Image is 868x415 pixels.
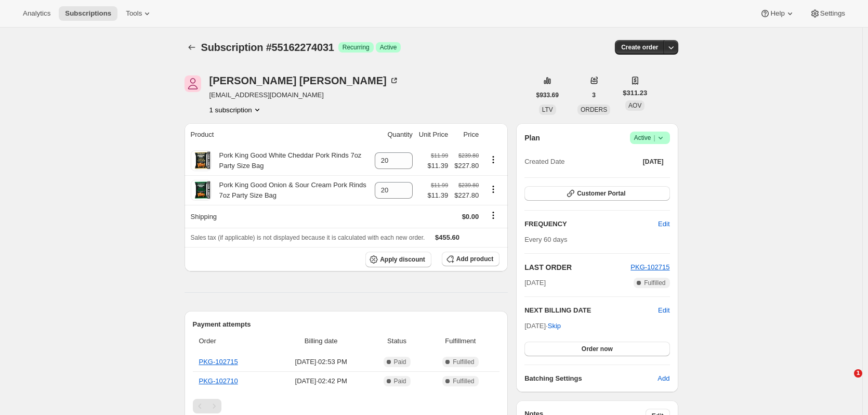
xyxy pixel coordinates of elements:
[542,106,553,113] span: LTV
[120,6,159,21] button: Tools
[524,322,561,330] span: [DATE] ·
[770,9,784,18] span: Help
[623,88,647,98] span: $311.23
[380,255,425,264] span: Apply discount
[276,376,366,386] span: [DATE] · 02:42 PM
[621,43,658,51] span: Create order
[185,40,199,55] button: Subscriptions
[276,357,366,367] span: [DATE] · 02:53 PM
[657,373,669,384] span: Add
[65,9,111,18] span: Subscriptions
[577,189,625,198] span: Customer Portal
[209,75,399,86] div: [PERSON_NAME] [PERSON_NAME]
[634,133,666,143] span: Active
[185,123,372,146] th: Product
[23,9,50,18] span: Analytics
[548,321,561,331] span: Skip
[451,123,482,146] th: Price
[586,88,602,102] button: 3
[658,305,669,316] button: Edit
[804,6,851,21] button: Settings
[524,157,564,167] span: Created Date
[199,377,238,385] a: PKG-102710
[630,263,669,271] a: PKG-102715
[485,154,502,165] button: Product actions
[458,182,479,188] small: $239.80
[380,43,397,51] span: Active
[394,377,406,385] span: Paid
[416,123,451,146] th: Unit Price
[630,262,669,273] button: PKG-102715
[427,161,448,171] span: $11.39
[456,255,493,263] span: Add product
[485,210,502,221] button: Shipping actions
[17,6,57,21] button: Analytics
[209,105,262,115] button: Product actions
[276,336,366,346] span: Billing date
[582,345,613,353] span: Order now
[431,152,448,159] small: $11.99
[615,40,664,55] button: Create order
[191,234,425,241] span: Sales tax (if applicable) is not displayed because it is calculated with each new order.
[191,150,212,171] img: product img
[454,190,479,201] span: $227.80
[59,6,117,21] button: Subscriptions
[193,330,273,353] th: Order
[524,236,567,243] span: Every 60 days
[428,336,494,346] span: Fulfillment
[365,252,431,267] button: Apply discount
[652,216,676,232] button: Edit
[628,102,641,109] span: AOV
[651,370,676,387] button: Add
[653,134,655,142] span: |
[209,90,399,100] span: [EMAIL_ADDRESS][DOMAIN_NAME]
[212,150,369,171] div: Pork King Good White Cheddar Pork Rinds 7oz Party Size Bag
[442,252,499,266] button: Add product
[343,43,370,51] span: Recurring
[191,180,212,201] img: product img
[833,369,858,394] iframe: Intercom live chat
[431,182,448,188] small: $11.99
[854,369,862,378] span: 1
[453,377,474,385] span: Fulfilled
[201,42,334,53] span: Subscription #55162274031
[454,161,479,171] span: $227.80
[185,205,372,228] th: Shipping
[373,336,422,346] span: Status
[524,373,657,384] h6: Batching Settings
[524,278,546,288] span: [DATE]
[435,234,459,241] span: $455.60
[658,219,669,229] span: Edit
[126,9,142,18] span: Tools
[644,279,665,287] span: Fulfilled
[643,158,664,166] span: [DATE]
[212,180,369,201] div: Pork King Good Onion & Sour Cream Pork Rinds 7oz Party Size Bag
[185,75,201,92] span: Julia OBrien
[592,91,596,99] span: 3
[536,91,559,99] span: $933.69
[524,342,669,356] button: Order now
[372,123,416,146] th: Quantity
[199,358,238,366] a: PKG-102715
[581,106,607,113] span: ORDERS
[542,318,567,334] button: Skip
[530,88,565,102] button: $933.69
[820,9,845,18] span: Settings
[462,213,479,221] span: $0.00
[193,319,500,330] h2: Payment attempts
[637,154,670,169] button: [DATE]
[524,305,658,316] h2: NEXT BILLING DATE
[485,184,502,195] button: Product actions
[394,358,406,366] span: Paid
[427,190,448,201] span: $11.39
[524,186,669,201] button: Customer Portal
[524,219,658,229] h2: FREQUENCY
[193,399,500,413] nav: Pagination
[524,133,540,143] h2: Plan
[524,262,630,273] h2: LAST ORDER
[453,358,474,366] span: Fulfilled
[754,6,801,21] button: Help
[458,152,479,159] small: $239.80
